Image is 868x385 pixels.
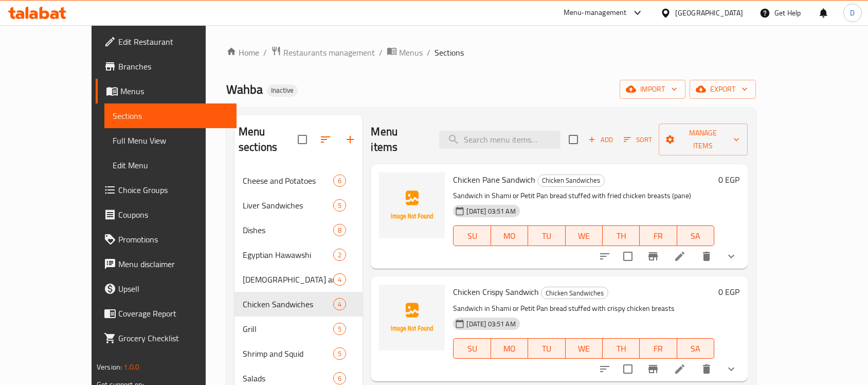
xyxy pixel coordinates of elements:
span: 4 [334,300,346,309]
span: Sections [435,46,464,59]
button: FR [640,338,677,359]
a: Menus [387,46,423,59]
h6: 0 EGP [718,285,739,299]
span: Grill [243,323,333,335]
div: items [333,372,346,384]
span: Select to update [617,358,639,380]
span: Branches [118,60,228,73]
p: Sandwich in Shami or Petit Pan bread stuffed with fried chicken breasts (pane) [453,189,714,202]
nav: breadcrumb [226,46,756,59]
button: delete [694,244,719,269]
span: MO [495,229,524,243]
h2: Menu items [371,124,426,155]
span: Menus [120,85,228,97]
div: Chicken Sandwiches4 [234,292,363,317]
div: Dishes [243,224,333,236]
span: FR [644,341,673,356]
span: [DATE] 03:51 AM [462,319,519,329]
span: Chicken Pane Sandwich [453,172,535,187]
button: WE [566,225,603,246]
a: Home [226,46,259,59]
div: items [333,347,346,360]
span: Full Menu View [113,134,228,147]
div: Chicken Sandwiches [541,287,608,299]
span: Select to update [617,246,639,267]
span: export [698,83,748,96]
a: Menu disclaimer [96,252,237,276]
button: SU [453,338,491,359]
input: search [439,131,560,149]
button: Add [584,132,617,148]
div: Shrimp and Squid5 [234,341,363,366]
a: Sections [104,103,237,128]
span: SA [681,229,710,243]
span: SU [458,341,486,356]
img: Chicken Crispy Sandwich [379,285,445,351]
span: Promotions [118,233,228,246]
button: delete [694,357,719,381]
span: Cheese and Potatoes [243,174,333,187]
img: Chicken Pane Sandwich [379,172,445,238]
span: 6 [334,374,346,383]
a: Full Menu View [104,128,237,153]
span: Salads [243,372,333,384]
span: Edit Menu [113,159,228,171]
span: 4 [334,275,346,285]
li: / [427,46,430,59]
span: Restaurants management [283,46,375,59]
span: Add item [584,132,617,148]
a: Restaurants management [271,46,375,59]
span: Shrimp and Squid [243,347,333,360]
span: Wahba [226,78,263,101]
span: [DEMOGRAPHIC_DATA] and Burgers [243,273,333,286]
div: Chicken Sandwiches [537,174,605,187]
svg: Show Choices [725,363,737,375]
span: MO [495,341,524,356]
span: [DATE] 03:51 AM [462,206,519,216]
button: export [690,80,756,99]
button: MO [491,225,528,246]
a: Upsell [96,276,237,301]
li: / [379,46,383,59]
div: Dishes8 [234,218,363,242]
button: Branch-specific-item [641,357,665,381]
div: items [333,199,346,212]
span: 5 [334,201,346,211]
span: 5 [334,349,346,359]
button: Sort [621,132,655,148]
span: SU [458,229,486,243]
a: Coverage Report [96,301,237,326]
span: Egyptian Hawawshi [243,249,333,261]
span: FR [644,229,673,243]
div: Menu-management [564,7,627,19]
span: Version: [97,360,122,374]
a: Edit menu item [674,363,686,375]
span: Add [587,134,614,146]
h6: 0 EGP [718,172,739,187]
span: WE [570,341,599,356]
div: [GEOGRAPHIC_DATA] [675,7,743,19]
a: Choice Groups [96,178,237,202]
span: TU [532,341,561,356]
a: Branches [96,54,237,79]
button: TU [528,338,565,359]
span: WE [570,229,599,243]
div: Cheese and Potatoes6 [234,168,363,193]
span: Chicken Sandwiches [538,174,604,186]
div: items [333,174,346,187]
div: Mexicans and Burgers [243,273,333,286]
span: Choice Groups [118,184,228,196]
button: TU [528,225,565,246]
span: Inactive [267,86,298,95]
div: items [333,249,346,261]
button: SA [677,225,714,246]
a: Edit Restaurant [96,29,237,54]
span: Chicken Crispy Sandwich [453,284,539,300]
span: Select section [563,129,584,150]
span: Coupons [118,208,228,221]
span: 2 [334,250,346,260]
span: Menu disclaimer [118,258,228,270]
span: TU [532,229,561,243]
button: sort-choices [592,244,617,269]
